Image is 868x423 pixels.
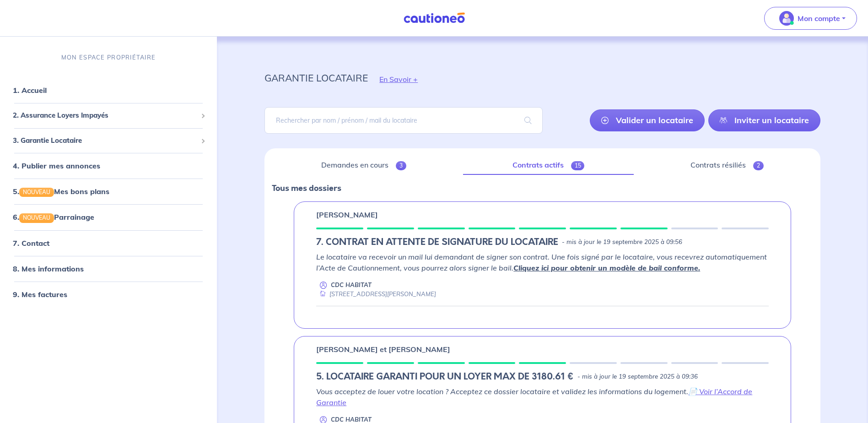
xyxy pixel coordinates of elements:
[798,13,840,24] p: Mon compte
[4,157,213,175] div: 4. Publier mes annonces
[316,290,436,298] div: [STREET_ADDRESS][PERSON_NAME]
[4,183,213,201] div: 5.NOUVEAUMes bons plans
[13,213,94,222] a: 6.NOUVEAUParrainage
[316,387,752,407] em: Vous acceptez de louer votre location ? Acceptez ce dossier locataire et validez les informations...
[779,11,794,26] img: illu_account_valid_menu.svg
[316,371,574,382] h5: 5. LOCATAIRE GARANTI POUR UN LOYER MAX DE 3180.61 €
[272,182,813,194] p: Tous mes dossiers
[13,86,47,95] a: 1. Accueil
[400,12,469,24] img: Cautioneo
[13,187,109,196] a: 5.NOUVEAUMes bons plans
[316,237,769,248] div: state: RENTER-PAYMENT-METHOD-IN-PROGRESS, Context: IN-LANDLORD,IS-GL-CAUTION-IN-LANDLORD
[264,70,368,86] p: garantie locataire
[4,132,213,150] div: 3. Garantie Locataire
[463,156,634,175] a: Contrats actifs15
[577,372,698,381] p: - mis à jour le 19 septembre 2025 à 09:36
[13,162,100,171] a: 4. Publier mes annonces
[13,111,197,121] span: 2. Assurance Loyers Impayés
[513,108,543,133] span: search
[4,285,213,304] div: 9. Mes factures
[61,53,156,62] p: MON ESPACE PROPRIÉTAIRE
[641,156,813,175] a: Contrats résiliés2
[396,161,406,170] span: 3
[764,7,857,30] button: illu_account_valid_menu.svgMon compte
[4,81,213,100] div: 1. Accueil
[272,156,456,175] a: Demandes en cours3
[316,237,558,248] h5: 7. CONTRAT EN ATTENTE DE SIGNATURE DU LOCATAIRE
[316,209,378,220] p: [PERSON_NAME]
[4,107,213,125] div: 2. Assurance Loyers Impayés
[513,263,700,272] a: Cliquez ici pour obtenir un modèle de bail conforme.
[571,161,585,170] span: 15
[708,109,820,131] a: Inviter un locataire
[368,66,429,92] button: En Savoir +
[4,234,213,252] div: 7. Contact
[13,239,49,248] a: 7. Contact
[264,107,542,134] input: Rechercher par nom / prénom / mail du locataire
[331,281,372,289] p: CDC HABITAT
[316,371,769,382] div: state: LANDLORD-CONTACT-IN-PENDING, Context: IN-LANDLORD,IN-LANDLORD
[13,136,197,146] span: 3. Garantie Locataire
[13,290,67,299] a: 9. Mes factures
[562,238,682,247] p: - mis à jour le 19 septembre 2025 à 09:56
[316,344,450,355] p: [PERSON_NAME] et [PERSON_NAME]
[753,161,764,170] span: 2
[590,109,705,131] a: Valider un locataire
[13,264,84,273] a: 8. Mes informations
[4,208,213,227] div: 6.NOUVEAUParrainage
[316,252,767,272] em: Le locataire va recevoir un mail lui demandant de signer son contrat. Une fois signé par le locat...
[4,260,213,278] div: 8. Mes informations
